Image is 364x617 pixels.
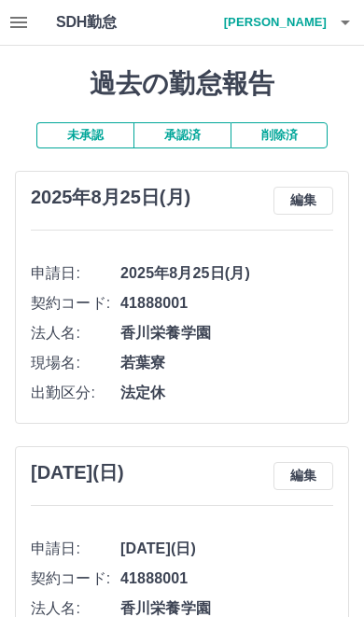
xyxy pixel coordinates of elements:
[120,292,333,315] span: 41888001
[273,187,333,215] button: 編集
[120,382,333,404] span: 法定休
[120,322,333,344] span: 香川栄養学園
[231,122,328,148] button: 削除済
[31,538,120,560] span: 申請日:
[31,322,120,344] span: 法人名:
[31,382,120,404] span: 出勤区分:
[120,352,333,374] span: 若葉寮
[133,122,231,148] button: 承認済
[273,462,333,490] button: 編集
[120,262,333,285] span: 2025年8月25日(月)
[31,262,120,285] span: 申請日:
[31,292,120,315] span: 契約コード:
[31,352,120,374] span: 現場名:
[31,568,120,590] span: 契約コード:
[36,122,133,148] button: 未承認
[120,538,333,560] span: [DATE](日)
[31,462,124,484] h3: [DATE](日)
[120,568,333,590] span: 41888001
[31,187,190,208] h3: 2025年8月25日(月)
[15,68,349,100] h1: 過去の勤怠報告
